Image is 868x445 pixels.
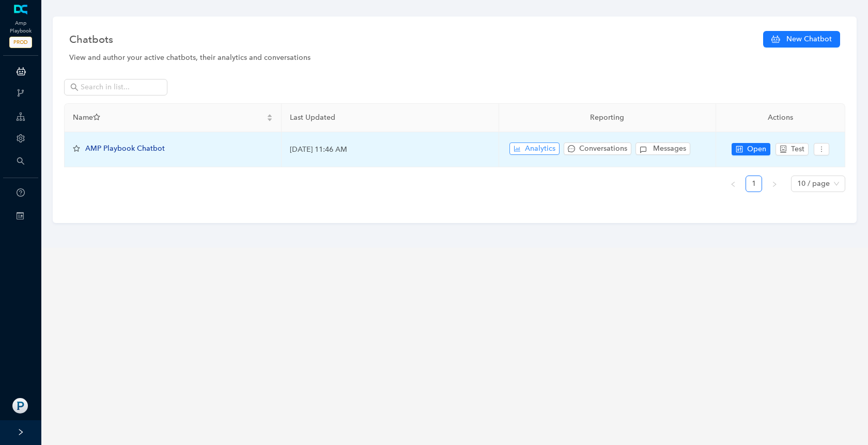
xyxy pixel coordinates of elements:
[282,104,499,132] th: Last Updated
[818,146,825,153] span: more
[9,37,32,48] span: PROD
[17,157,25,165] span: search
[786,34,832,45] span: New Chatbot
[797,176,839,192] span: 10 / page
[791,176,845,192] div: Page Size
[730,181,736,187] span: left
[766,176,783,192] button: right
[725,176,741,192] li: Previous Page
[93,114,100,121] span: star
[732,143,770,155] button: controlOpen
[73,112,265,123] span: Name
[568,145,575,152] span: message
[763,31,840,47] button: New Chatbot
[12,398,28,414] img: 2245c3f1d8d0bf3af50bf22befedf792
[736,146,743,153] span: control
[17,89,25,97] span: branches
[564,142,631,155] button: messageConversations
[81,82,153,93] input: Search in list...
[70,83,79,91] span: search
[776,143,809,155] button: robotTest
[85,144,165,153] span: AMP Playbook Chatbot
[282,132,499,167] td: [DATE] 11:46 AM
[525,143,555,154] span: Analytics
[653,143,686,154] span: Messages
[579,143,627,154] span: Conversations
[499,104,716,132] th: Reporting
[747,144,766,155] span: Open
[509,142,560,155] button: bar-chartAnalytics
[746,176,762,192] li: 1
[725,176,741,192] button: left
[514,145,521,152] span: bar-chart
[636,142,690,155] button: Messages
[780,146,787,153] span: robot
[69,52,840,63] div: View and author your active chatbots, their analytics and conversations
[69,31,113,47] span: Chatbots
[746,176,762,192] a: 1
[791,144,804,155] span: Test
[766,176,783,192] li: Next Page
[17,188,25,197] span: question-circle
[814,143,829,155] button: more
[771,181,778,187] span: right
[73,145,80,152] span: star
[17,134,25,142] span: setting
[716,104,845,132] th: Actions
